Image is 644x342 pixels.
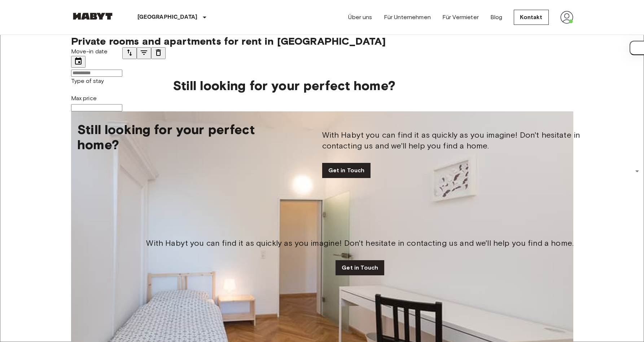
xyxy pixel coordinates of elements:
img: Habyt [71,13,114,20]
a: Kontakt [514,10,548,25]
a: Über uns [348,13,372,22]
a: Für Unternehmen [384,13,431,22]
span: Still looking for your perfect home? [173,78,395,93]
img: avatar [560,11,573,24]
a: Get in Touch [336,260,384,275]
span: With Habyt you can find it as quickly as you imagine! Don't hesitate in contacting us and we'll h... [146,238,574,249]
p: [GEOGRAPHIC_DATA] [137,13,198,22]
a: Für Vermieter [442,13,479,22]
a: Blog [490,13,503,22]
